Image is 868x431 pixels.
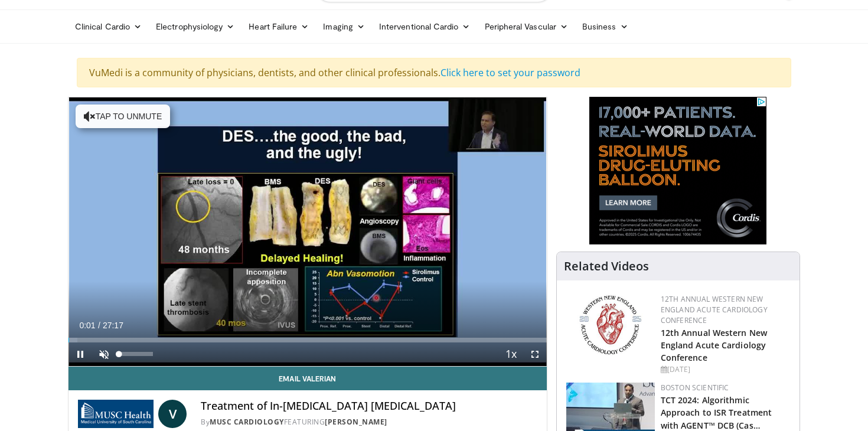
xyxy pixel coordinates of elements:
div: By FEATURING [201,417,537,427]
div: Progress Bar [68,338,547,342]
div: [DATE] [661,364,790,375]
a: 12th Annual Western New England Acute Cardiology Conference [661,294,768,325]
h4: Treatment of In-[MEDICAL_DATA] [MEDICAL_DATA] [201,400,537,413]
a: Email Valerian [68,367,547,390]
a: [PERSON_NAME] [325,417,387,427]
a: Imaging [316,15,372,38]
a: TCT 2024: Algorithmic Approach to ISR Treatment with AGENT™ DCB (Cas… [661,394,772,430]
a: Electrophysiology [149,15,242,38]
a: V [158,400,187,428]
iframe: Advertisement [589,97,766,244]
a: MUSC Cardiology [210,417,284,427]
button: Playback Rate [500,342,523,366]
img: MUSC Cardiology [78,400,154,428]
img: 0954f259-7907-4053-a817-32a96463ecc8.png.150x105_q85_autocrop_double_scale_upscale_version-0.2.png [577,294,643,356]
a: Interventional Cardio [372,15,478,38]
span: 0:01 [79,321,95,330]
a: Clinical Cardio [68,15,149,38]
a: Boston Scientific [661,383,729,393]
div: Volume Level [119,352,152,356]
a: Business [575,15,635,38]
a: Peripheral Vascular [478,15,575,38]
button: Fullscreen [523,342,547,366]
a: Heart Failure [242,15,316,38]
div: VuMedi is a community of physicians, dentists, and other clinical professionals. [77,58,791,87]
h4: Related Videos [564,259,649,273]
span: 27:17 [103,321,123,330]
button: Tap to unmute [76,105,170,128]
a: Click here to set your password [440,66,580,79]
video-js: Video Player [68,97,547,367]
button: Pause [68,342,92,366]
button: Unmute [92,342,116,366]
span: / [98,321,100,330]
a: 12th Annual Western New England Acute Cardiology Conference [661,327,767,363]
